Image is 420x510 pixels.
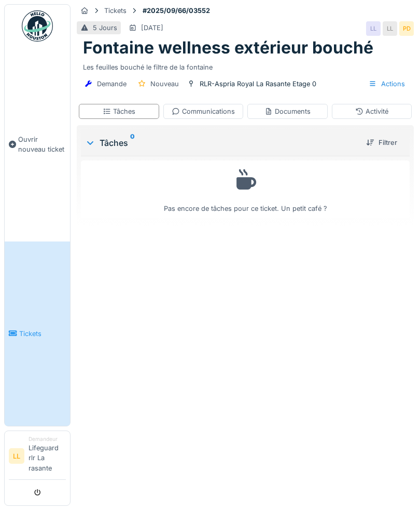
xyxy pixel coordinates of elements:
[93,23,117,33] div: 5 Jours
[5,47,70,241] a: Ouvrir nouveau ticket
[138,6,214,16] strong: #2025/09/66/03552
[9,448,24,464] li: LL
[366,21,381,36] div: LL
[22,10,53,42] img: Badge_color-CXgf-gQk.svg
[200,79,316,89] div: RLR-Aspria Royal La Rasante Etage 0
[172,106,235,116] div: Communications
[141,23,163,33] div: [DATE]
[29,435,66,443] div: Demandeur
[399,21,414,36] div: PD
[104,6,127,16] div: Tickets
[5,241,70,426] a: Tickets
[97,79,127,89] div: Demande
[264,106,311,116] div: Documents
[383,21,397,36] div: LL
[355,106,388,116] div: Activité
[83,38,373,58] h1: Fontaine wellness extérieur bouché
[29,435,66,477] li: Lifeguard rlr La rasante
[150,79,179,89] div: Nouveau
[103,106,135,116] div: Tâches
[130,137,135,149] sup: 0
[85,137,358,149] div: Tâches
[83,58,408,72] div: Les feuilles bouché le filtre de la fontaine
[88,165,403,213] div: Pas encore de tâches pour ce ticket. Un petit café ?
[19,329,66,339] span: Tickets
[9,435,66,480] a: LL DemandeurLifeguard rlr La rasante
[364,76,410,91] div: Actions
[18,135,66,154] span: Ouvrir nouveau ticket
[362,136,401,150] div: Filtrer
